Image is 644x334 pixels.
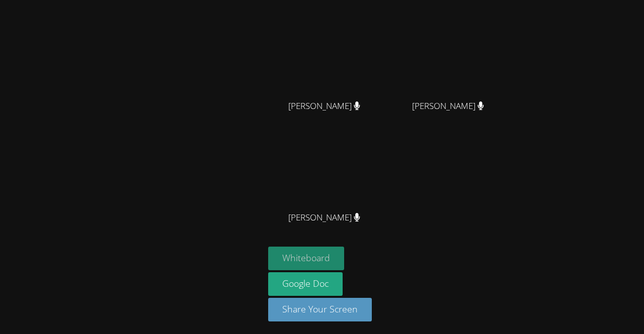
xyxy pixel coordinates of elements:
span: [PERSON_NAME] [288,99,360,114]
a: Google Doc [268,272,343,296]
span: [PERSON_NAME] [288,210,360,225]
button: Whiteboard [268,247,344,270]
button: Share Your Screen [268,298,372,321]
span: [PERSON_NAME] [412,99,484,114]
